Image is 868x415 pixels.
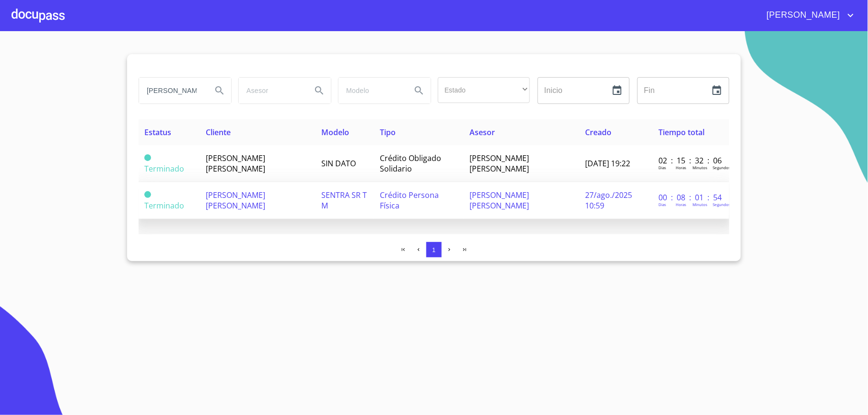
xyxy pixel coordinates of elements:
p: Minutos [693,202,708,207]
span: Tiempo total [659,127,705,138]
p: 00 : 08 : 01 : 54 [659,192,724,203]
p: Dias [659,202,667,207]
span: [PERSON_NAME] [760,8,845,23]
span: Creado [585,127,611,138]
p: Horas [676,165,687,170]
span: SIN DATO [321,158,356,169]
p: Minutos [693,165,708,170]
span: 27/ago./2025 10:59 [585,190,632,211]
input: search [239,78,304,104]
span: [PERSON_NAME] [PERSON_NAME] [206,190,265,211]
span: Asesor [469,127,495,138]
span: Cliente [206,127,231,138]
span: [PERSON_NAME] [PERSON_NAME] [206,153,265,174]
button: Search [308,79,331,102]
div: ​ [438,77,530,103]
button: account of current user [760,8,856,23]
span: 1 [432,246,435,254]
p: 02 : 15 : 32 : 06 [659,155,724,166]
span: SENTRA SR T M [321,190,367,211]
span: Terminado [144,163,184,174]
span: [PERSON_NAME] [PERSON_NAME] [469,190,529,211]
span: Crédito Obligado Solidario [380,153,441,174]
p: Horas [676,202,687,207]
span: [DATE] 19:22 [585,158,630,169]
button: 1 [426,242,442,257]
span: Tipo [380,127,396,138]
button: Search [408,79,431,102]
span: Terminado [144,200,184,211]
input: search [339,78,404,104]
p: Segundos [713,165,731,170]
span: Crédito Persona Física [380,190,439,211]
input: search [139,78,204,104]
span: Modelo [321,127,349,138]
button: Search [208,79,231,102]
p: Segundos [713,202,731,207]
span: Terminado [144,154,151,161]
p: Dias [659,165,667,170]
span: Estatus [144,127,171,138]
span: [PERSON_NAME] [PERSON_NAME] [469,153,529,174]
span: Terminado [144,191,151,198]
